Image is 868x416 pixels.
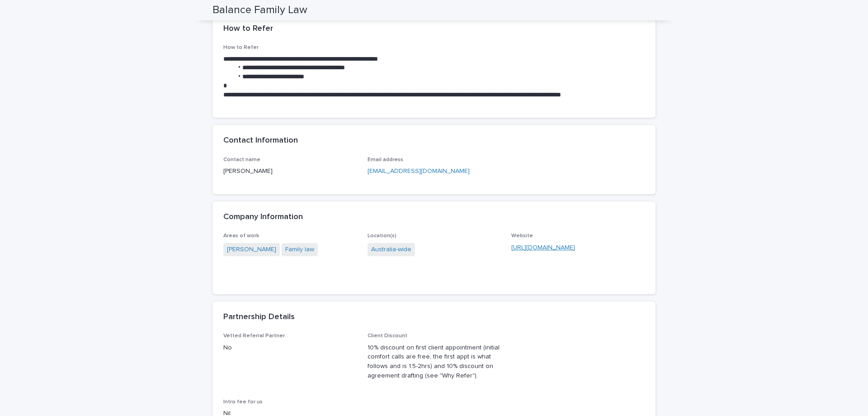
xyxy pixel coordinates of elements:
[368,157,403,163] span: Email address
[223,157,260,163] span: Contact name
[223,136,298,146] h2: Contact Information
[223,45,259,50] span: How to Refer
[511,244,575,251] a: [URL][DOMAIN_NAME]
[368,233,396,239] span: Location(s)
[223,333,285,339] span: Vetted Referral Partner
[368,333,407,339] span: Client Discount
[223,399,263,405] span: Intro fee for us
[223,233,259,239] span: Areas of work
[371,245,411,254] a: Australia-wide
[223,312,295,322] h2: Partnership Details
[223,212,303,222] h2: Company Information
[223,167,357,176] p: [PERSON_NAME]
[285,245,314,254] a: Family law
[368,168,470,174] a: [EMAIL_ADDRESS][DOMAIN_NAME]
[212,4,307,17] h2: Balance Family Law
[227,245,276,254] a: [PERSON_NAME]
[511,233,533,239] span: Website
[368,343,501,381] p: 10% discount on first client appointment (initial comfort calls are free, the first appt is what ...
[223,343,357,353] p: No
[223,24,273,34] h2: How to Refer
